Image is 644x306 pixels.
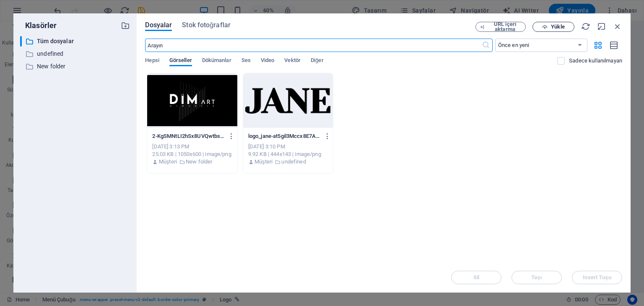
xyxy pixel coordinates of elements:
[569,57,622,65] p: Sadece web sitesinde kullanılmayan dosyaları görüntüleyin. Bu oturum sırasında eklenen dosyalar h...
[152,158,232,166] div: Yükleyen:: Müşteri | Klasör: New folder
[37,36,115,46] p: Tüm dosyalar
[475,22,526,32] button: URL içeri aktarma
[202,55,231,67] span: Dökümanlar
[145,55,159,67] span: Hepsi
[37,49,115,59] p: undefined
[20,20,57,31] p: Klasörler
[159,158,177,166] p: Müşteri
[20,36,22,47] div: ​
[186,158,212,166] p: New folder
[248,158,328,166] div: Yükleyen:: Müşteri | Klasör: undefined
[284,55,301,67] span: Vektör
[152,132,224,140] p: 2-KgSMNtLI2hSx8UVQwtbsKQ.png
[152,143,232,150] div: [DATE] 3:13 PM
[169,55,192,67] span: Görseller
[261,55,274,67] span: Video
[551,24,564,29] span: Yükle
[20,61,130,72] div: New folder
[281,158,306,166] p: undefined
[20,49,130,59] div: undefined
[121,21,130,30] i: Yeni klasör oluştur
[37,62,115,71] p: New folder
[532,22,574,32] button: Yükle
[254,158,273,166] p: Müşteri
[248,150,328,158] div: 9.92 KB | 444x143 | image/png
[581,22,590,31] i: Yeniden Yükle
[152,150,232,158] div: 25.03 KB | 1050x600 | image/png
[248,132,320,140] p: logo_jane-at5gil3Mccx8E7Any0Ld0w.png
[248,143,328,150] div: [DATE] 3:10 PM
[613,22,622,31] i: Kapat
[145,20,172,30] span: Dosyalar
[145,39,481,52] input: Arayın
[182,20,231,30] span: Stok fotoğraflar
[241,55,251,67] span: Ses
[597,22,606,31] i: Küçült
[311,55,324,67] span: Diğer
[488,22,522,32] span: URL içeri aktarma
